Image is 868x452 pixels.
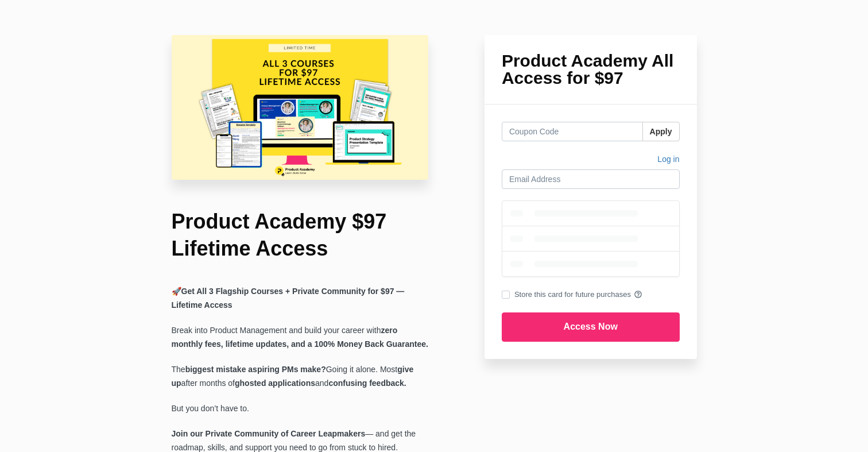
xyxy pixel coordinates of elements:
[235,378,315,388] strong: ghosted applications
[172,208,429,262] h1: Product Academy $97 Lifetime Access
[502,169,680,189] input: Email Address
[172,324,429,351] p: Break into Product Management and build your career with
[172,287,181,296] span: 🚀
[502,122,643,141] input: Coupon Code
[502,288,680,301] label: Store this card for future purchases
[172,402,429,416] p: But you don’t have to.
[185,365,326,374] strong: biggest mistake aspiring PMs make?
[172,429,366,438] b: Join our Private Community of Career Leapmakers
[172,35,429,180] img: faadab5-b717-d22e-eca-dbafbb064cf_97_lifetime.png
[642,122,680,141] button: Apply
[502,52,680,87] h1: Product Academy All Access for $97
[172,287,405,310] b: Get All 3 Flagship Courses + Private Community for $97 — Lifetime Access
[328,378,406,388] strong: confusing feedback.
[657,153,679,169] a: Log in
[502,312,680,342] input: Access Now
[502,291,510,299] input: Store this card for future purchases
[172,363,429,391] p: The Going it alone. Most after months of and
